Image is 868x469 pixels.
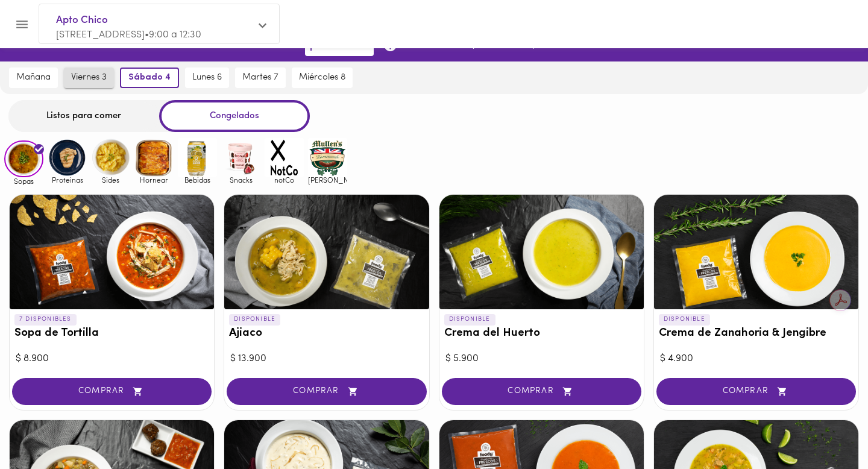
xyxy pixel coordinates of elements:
iframe: Messagebird Livechat Widget [798,399,856,457]
button: Menu [7,10,37,39]
div: Sopa de Tortilla [10,195,214,309]
img: Snacks [221,138,260,177]
div: Congelados [159,100,310,132]
h3: Sopa de Tortilla [14,327,209,340]
span: Sides [91,176,130,184]
button: viernes 3 [64,68,114,88]
span: mañana [16,72,51,83]
h3: Crema del Huerto [444,327,639,340]
div: Crema del Huerto [439,195,644,309]
p: 7 DISPONIBLES [14,314,77,325]
h3: Crema de Zanahoria & Jengibre [659,327,854,340]
span: Apto Chico [56,13,250,28]
button: lunes 6 [185,68,229,88]
p: DISPONIBLE [229,314,280,325]
p: DISPONIBLE [444,314,495,325]
span: COMPRAR [27,386,197,397]
div: Listos para comer [8,100,159,132]
button: COMPRAR [442,378,641,405]
button: mañana [9,68,58,88]
div: $ 13.900 [230,352,423,366]
span: lunes 6 [192,72,222,83]
button: martes 7 [235,68,286,88]
p: DISPONIBLE [659,314,710,325]
img: Hornear [134,138,174,177]
h3: Ajiaco [229,327,424,340]
span: Snacks [221,176,260,184]
span: martes 7 [242,72,278,83]
span: viernes 3 [71,72,107,83]
span: Hornear [134,176,174,184]
img: Bebidas [178,138,217,177]
button: miércoles 8 [292,68,353,88]
span: Sopas [4,177,43,185]
img: Proteinas [48,138,87,177]
span: [STREET_ADDRESS] • 9:00 a 12:30 [56,30,201,40]
span: COMPRAR [457,386,626,397]
span: Proteinas [48,176,87,184]
button: COMPRAR [227,378,426,405]
img: Sides [91,138,130,177]
div: Crema de Zanahoria & Jengibre [654,195,858,309]
div: $ 5.900 [445,352,638,366]
span: notCo [265,176,304,184]
span: COMPRAR [671,386,841,397]
img: mullens [308,138,347,177]
div: $ 8.900 [16,352,208,366]
button: COMPRAR [656,378,856,405]
span: COMPRAR [242,386,411,397]
div: $ 4.900 [660,352,852,366]
button: COMPRAR [12,378,212,405]
button: sábado 4 [120,68,179,88]
span: Bebidas [178,176,217,184]
img: notCo [265,138,304,177]
img: Sopas [4,140,43,178]
div: Ajiaco [224,195,429,309]
span: [PERSON_NAME] [308,176,347,184]
span: sábado 4 [128,72,171,83]
span: miércoles 8 [299,72,345,83]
